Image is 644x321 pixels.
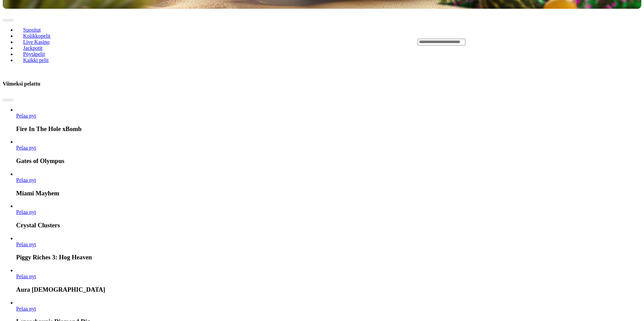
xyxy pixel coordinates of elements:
[16,274,36,279] a: Aura God
[16,177,36,183] span: Pelaa nyt
[21,27,43,33] span: Suositut
[8,19,13,21] button: next slide
[16,113,36,119] span: Pelaa nyt
[418,39,465,45] input: Search
[16,37,56,47] a: Live Kasino
[16,242,36,247] span: Pelaa nyt
[16,25,48,35] a: Suositut
[16,49,52,59] a: Pöytäpelit
[21,45,45,51] span: Jackpotit
[16,306,36,312] a: Leprechaun's Diamond Dig
[3,15,404,69] nav: Lobby
[16,242,36,247] a: Piggy Riches 3: Hog Heaven
[16,145,36,151] span: Pelaa nyt
[16,306,36,312] span: Pelaa nyt
[21,57,51,63] span: Kaikki pelit
[16,177,36,183] a: Miami Mayhem
[16,274,36,279] span: Pelaa nyt
[16,209,36,215] a: Crystal Clusters
[3,81,40,87] h3: Viimeksi pelattu
[16,43,49,53] a: Jackpotit
[8,99,13,101] button: next slide
[16,113,36,119] a: Fire In The Hole xBomb
[16,145,36,151] a: Gates of Olympus
[21,51,48,57] span: Pöytäpelit
[3,99,8,101] button: prev slide
[3,19,8,21] button: prev slide
[21,33,53,39] span: Kolikkopelit
[16,55,56,65] a: Kaikki pelit
[16,209,36,215] span: Pelaa nyt
[16,31,57,41] a: Kolikkopelit
[3,9,641,75] header: Lobby
[21,39,52,45] span: Live Kasino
